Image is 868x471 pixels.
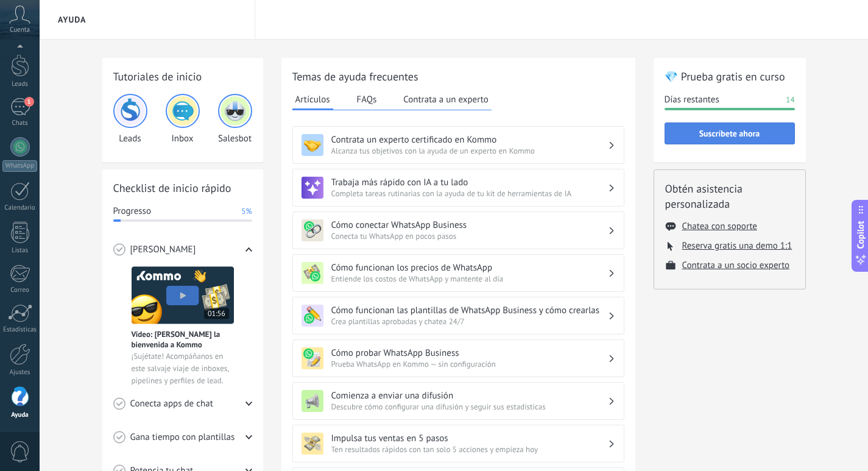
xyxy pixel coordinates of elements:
[24,97,34,107] span: 1
[113,180,252,196] h2: Checklist de inicio rápido
[2,247,38,255] div: Listas
[2,326,38,334] div: Estadísticas
[2,286,38,294] div: Correo
[665,69,795,84] h2: 💎 Prueba gratis en curso
[331,146,608,156] span: Alcanza tus objetivos con la ayuda de un experto en Kommo
[331,390,608,402] h3: Comienza a enviar una difusión
[132,329,234,350] span: Vídeo: [PERSON_NAME] la bienvenida a Kommo
[2,204,38,212] div: Calendario
[331,359,608,369] span: Prueba WhatsApp en Kommo — sin configuración
[331,347,608,359] h3: Cómo probar WhatsApp Business
[2,411,38,419] div: Ayuda
[331,316,608,327] span: Crea plantillas aprobadas y chatea 24/7
[130,244,196,256] span: [PERSON_NAME]
[113,94,147,144] div: Leads
[292,69,624,84] h2: Temas de ayuda frecuentes
[331,134,608,146] h3: Contrata un experto certificado en Kommo
[665,181,794,211] h2: Obtén asistencia personalizada
[331,274,608,284] span: Entiende los costos de WhatsApp y mantente al día
[132,350,234,387] span: ¡Sujétate! Acompáñanos en este salvaje viaje de inboxes, pipelines y perfiles de lead.
[331,188,608,199] span: Completa tareas rutinarias con la ayuda de tu kit de herramientas de IA
[331,444,608,455] span: Ten resultados rápidos con tan solo 5 acciones y empieza hoy
[331,305,608,316] h3: Cómo funcionan las plantillas de WhatsApp Business y cómo crearlas
[665,122,795,144] button: Suscríbete ahora
[241,205,252,218] span: 5%
[665,94,719,106] span: Días restantes
[130,398,213,410] span: Conecta apps de chat
[166,94,200,144] div: Inbox
[682,221,757,232] button: Chatea con soporte
[331,231,608,241] span: Conecta tu WhatsApp en pocos pasos
[354,90,380,108] button: FAQs
[2,369,38,377] div: Ajustes
[331,219,608,231] h3: Cómo conectar WhatsApp Business
[331,433,608,444] h3: Impulsa tus ventas en 5 pasos
[400,90,491,108] button: Contrata a un experto
[331,402,608,412] span: Descubre cómo configurar una difusión y seguir sus estadísticas
[331,177,608,188] h3: Trabaja más rápido con IA a tu lado
[682,260,790,271] button: Contrata a un socio experto
[699,129,760,138] span: Suscríbete ahora
[218,94,252,144] div: Salesbot
[682,240,792,252] button: Reserva gratis una demo 1:1
[2,80,38,88] div: Leads
[855,221,867,249] span: Copilot
[331,262,608,274] h3: Cómo funcionan los precios de WhatsApp
[130,431,235,444] span: Gana tiempo con plantillas
[113,205,151,218] span: Progresso
[786,94,794,106] span: 14
[113,69,252,84] h2: Tutoriales de inicio
[132,266,234,324] img: Meet video
[292,90,333,110] button: Artículos
[10,26,30,34] span: Cuenta
[2,160,37,172] div: WhatsApp
[2,119,38,127] div: Chats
